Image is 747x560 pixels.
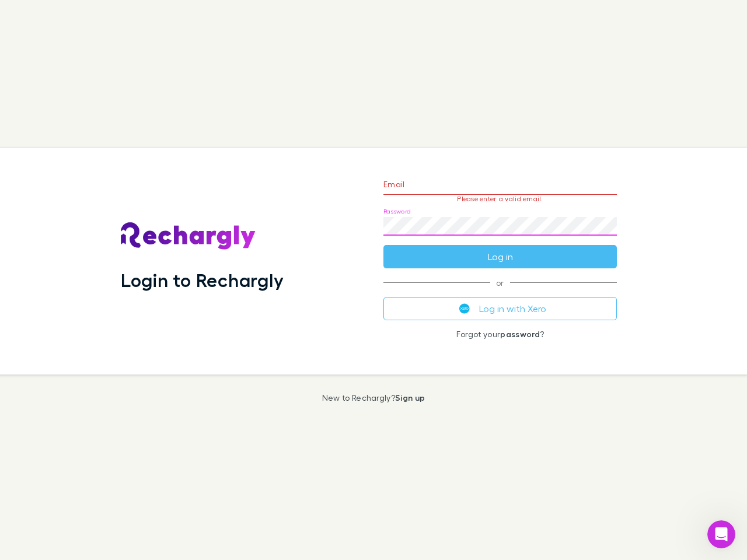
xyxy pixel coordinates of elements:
[121,269,284,291] h1: Login to Rechargly
[383,330,617,339] p: Forgot your ?
[383,207,411,216] label: Password
[707,520,735,548] iframe: Intercom live chat
[383,282,617,283] span: or
[322,393,425,402] p: New to Rechargly?
[459,303,470,314] img: Xero's logo
[500,329,540,339] a: password
[121,222,256,250] img: Rechargly's Logo
[383,245,617,268] button: Log in
[383,195,617,203] p: Please enter a valid email.
[395,393,425,402] a: Sign up
[383,297,617,320] button: Log in with Xero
